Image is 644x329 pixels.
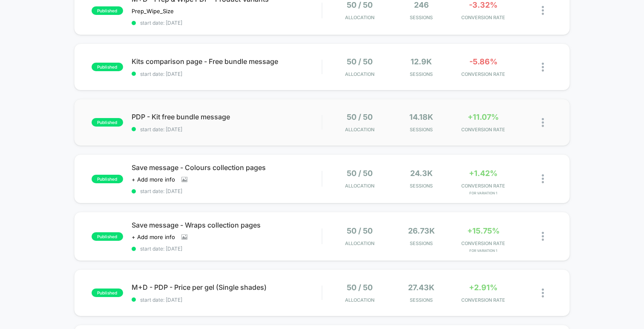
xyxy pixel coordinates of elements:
span: 50 / 50 [347,0,373,9]
span: CONVERSION RATE [454,297,512,303]
span: for Variation 1 [454,248,512,253]
span: Allocation [345,14,374,20]
span: 27.43k [408,283,434,292]
span: for Variation 1 [454,191,512,195]
span: CONVERSION RATE [454,71,512,77]
span: 246 [414,0,429,9]
span: Allocation [345,183,374,189]
span: +11.07% [468,113,499,121]
img: close [542,232,544,241]
span: published [92,118,123,127]
span: 26.73k [408,226,435,235]
span: Allocation [345,240,374,246]
span: 50 / 50 [347,283,373,292]
span: Sessions [393,240,450,246]
span: CONVERSION RATE [454,127,512,133]
span: 50 / 50 [347,226,373,235]
span: Sessions [393,14,450,20]
span: start date: [DATE] [132,71,322,77]
span: Save message - Colours collection pages [132,163,322,172]
span: start date: [DATE] [132,245,322,252]
span: + Add more info [132,176,175,183]
span: start date: [DATE] [132,188,322,194]
span: Allocation [345,71,374,77]
span: Prep_Wipe_Size [132,8,174,14]
span: 12.9k [411,57,432,66]
span: 24.3k [410,169,433,178]
span: Allocation [345,127,374,133]
span: 50 / 50 [347,57,373,66]
span: 14.18k [409,113,433,121]
span: 50 / 50 [347,169,373,178]
span: CONVERSION RATE [454,14,512,20]
span: -3.32% [469,0,497,9]
span: CONVERSION RATE [454,240,512,246]
span: M+D - PDP - Price per gel (Single shades) [132,283,322,291]
span: published [92,289,123,297]
span: Sessions [393,127,450,133]
img: close [542,118,544,127]
span: Sessions [393,183,450,189]
span: +15.75% [467,226,500,235]
span: published [92,6,123,15]
span: Sessions [393,297,450,303]
span: Save message - Wraps collection pages [132,221,322,229]
span: 50 / 50 [347,113,373,121]
span: +2.91% [469,283,497,292]
span: Sessions [393,71,450,77]
span: published [92,175,123,183]
span: PDP - Kit free bundle message [132,113,322,121]
img: close [542,6,544,15]
span: start date: [DATE] [132,297,322,303]
span: Kits comparison page - Free bundle message [132,57,322,66]
img: close [542,174,544,183]
img: close [542,63,544,72]
span: start date: [DATE] [132,126,322,133]
span: published [92,63,123,71]
span: +1.42% [469,169,497,178]
span: + Add more info [132,234,175,240]
span: start date: [DATE] [132,20,322,26]
span: published [92,232,123,241]
span: -5.86% [469,57,497,66]
span: Allocation [345,297,374,303]
span: CONVERSION RATE [454,183,512,189]
img: close [542,289,544,297]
